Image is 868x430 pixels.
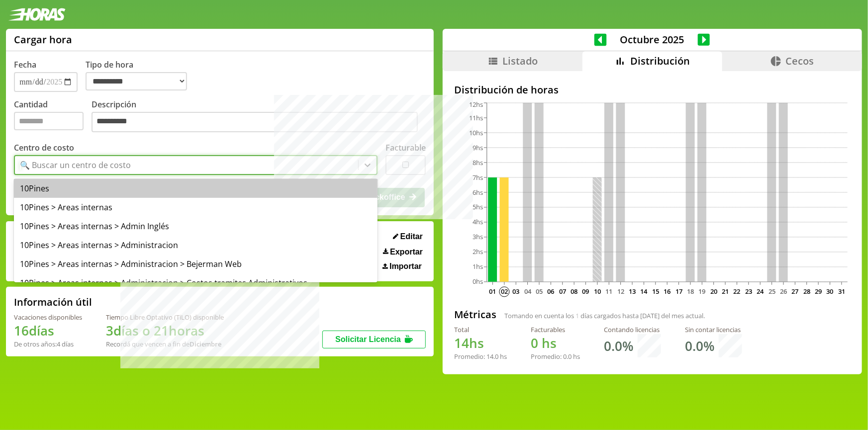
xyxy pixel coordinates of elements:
[559,287,566,296] text: 07
[473,203,483,212] tspan: 5hs
[698,287,705,296] text: 19
[473,248,483,257] tspan: 2hs
[14,179,378,198] div: 10Pines
[473,233,483,242] tspan: 3hs
[827,287,834,296] text: 30
[455,308,497,321] h2: Métricas
[390,248,423,257] span: Exportar
[14,322,82,340] h1: 16 días
[106,340,224,348] div: Recordá que vencen a fin de
[92,112,418,133] textarea: Descripción
[571,287,578,296] text: 08
[390,232,426,242] button: Editar
[564,352,572,361] span: 0.0
[576,311,579,320] span: 1
[685,325,743,334] div: Sin contar licencias
[106,313,224,322] div: Tiempo Libre Optativo (TiLO) disponible
[14,112,84,130] input: Cantidad
[487,352,499,361] span: 14.0
[536,287,543,296] text: 05
[652,287,659,296] text: 15
[473,158,483,167] tspan: 8hs
[640,287,648,296] text: 14
[86,72,187,90] select: Tipo de hora
[473,218,483,227] tspan: 4hs
[14,99,92,135] label: Cantidad
[455,334,507,352] h1: hs
[190,340,221,348] b: Diciembre
[512,287,519,296] text: 03
[815,287,822,296] text: 29
[473,188,483,197] tspan: 6hs
[473,173,483,182] tspan: 7hs
[745,287,752,296] text: 23
[664,287,671,296] text: 16
[14,313,82,322] div: Vacaciones disponibles
[733,287,740,296] text: 22
[389,262,422,271] span: Importar
[531,334,580,352] h1: hs
[675,287,682,296] text: 17
[473,262,483,271] tspan: 1hs
[685,337,715,355] h1: 0.0 %
[14,236,378,255] div: 10Pines > Areas internas > Administracion
[803,287,810,296] text: 28
[14,33,72,46] h1: Cargar hora
[687,287,694,296] text: 18
[14,255,378,273] div: 10Pines > Areas internas > Administracion > Bejerman Web
[547,287,554,296] text: 06
[791,287,798,296] text: 27
[14,340,82,348] div: De otros años: 4 días
[86,59,195,92] label: Tipo de hora
[14,295,92,309] h2: Información útil
[617,287,624,296] text: 12
[386,142,426,153] label: Facturable
[722,287,729,296] text: 21
[786,54,814,68] span: Cecos
[531,334,539,352] span: 0
[501,287,508,296] text: 02
[473,143,483,152] tspan: 9hs
[455,325,507,334] div: Total
[380,247,426,257] button: Exportar
[455,83,850,96] h2: Distribución de horas
[14,59,36,70] label: Fecha
[769,287,775,296] text: 25
[469,128,483,137] tspan: 10hs
[594,287,601,296] text: 10
[605,287,612,296] text: 11
[469,113,483,122] tspan: 11hs
[455,334,470,352] span: 14
[14,217,378,236] div: 10Pines > Areas internas > Admin Inglés
[335,335,401,344] span: Solicitar Licencia
[400,232,423,241] span: Editar
[14,273,378,292] div: 10Pines > Areas internas > Administracion > Costos tramites Administrativos
[757,287,764,296] text: 24
[473,277,483,286] tspan: 0hs
[489,287,496,296] text: 01
[524,287,531,296] text: 04
[455,352,507,361] div: Promedio: hs
[607,33,698,46] span: Octubre 2025
[604,337,634,355] h1: 0.0 %
[531,352,580,361] div: Promedio: hs
[14,142,74,153] label: Centro de costo
[14,198,378,217] div: 10Pines > Areas internas
[630,54,690,68] span: Distribución
[531,325,580,334] div: Facturables
[838,287,845,296] text: 31
[780,287,787,296] text: 26
[469,100,483,109] tspan: 12hs
[8,8,66,21] img: logotipo
[92,99,426,135] label: Descripción
[322,331,426,348] button: Solicitar Licencia
[629,287,636,296] text: 13
[604,325,662,334] div: Contando licencias
[505,311,705,320] span: Tomando en cuenta los días cargados hasta [DATE] del mes actual.
[106,322,224,340] h1: 3 días o 21 horas
[503,54,538,68] span: Listado
[582,287,589,296] text: 09
[710,287,717,296] text: 20
[20,160,131,171] div: 🔍 Buscar un centro de costo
